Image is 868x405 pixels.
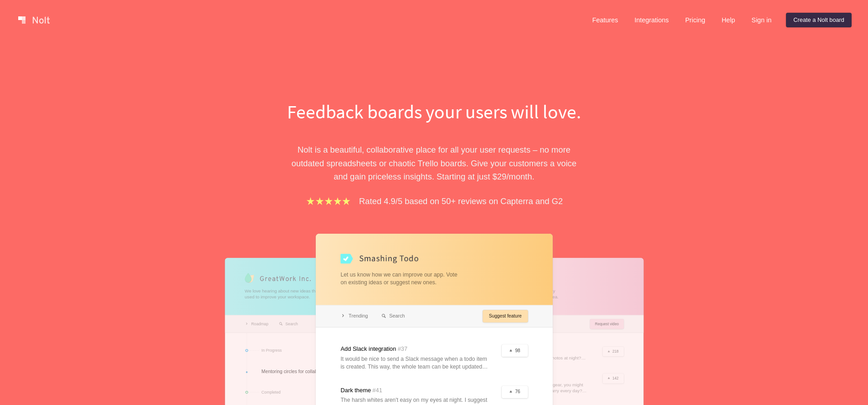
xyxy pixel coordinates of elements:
[359,195,563,208] p: Rated 4.9/5 based on 50+ reviews on Capterra and G2
[786,13,852,27] a: Create a Nolt board
[744,13,779,27] a: Sign in
[627,13,676,27] a: Integrations
[714,13,743,27] a: Help
[277,98,591,125] h1: Feedback boards your users will love.
[277,143,591,183] p: Nolt is a beautiful, collaborative place for all your user requests – no more outdated spreadshee...
[585,13,626,27] a: Features
[678,13,713,27] a: Pricing
[305,196,352,206] img: stars.b067e34983.png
